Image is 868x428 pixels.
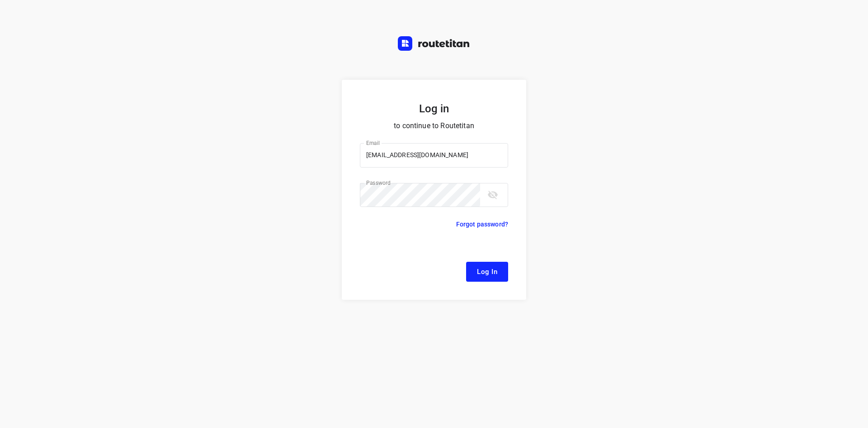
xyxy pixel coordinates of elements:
[398,36,470,51] img: Routetitan
[456,219,508,230] p: Forgot password?
[477,266,497,278] span: Log In
[360,101,508,116] h5: Log in
[360,120,508,132] p: to continue to Routetitan
[484,186,502,204] button: toggle password visibility
[466,262,508,282] button: Log In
